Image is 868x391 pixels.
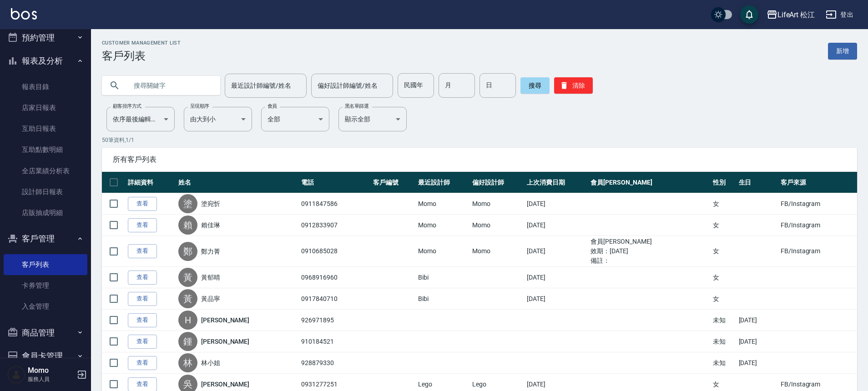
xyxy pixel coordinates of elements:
p: 50 筆資料, 1 / 1 [102,136,857,144]
td: Momo [470,193,525,215]
ul: 備註： [590,256,708,266]
td: FB/Instagram [778,193,857,215]
a: 互助點數明細 [4,139,87,160]
a: 新增 [828,43,857,60]
a: 黃郁晴 [201,273,220,282]
div: H [178,311,197,330]
div: LifeArt 松江 [777,9,815,20]
div: 由大到小 [184,107,252,131]
td: 910184521 [299,331,371,352]
a: 查看 [128,218,157,232]
button: 客戶管理 [4,227,87,251]
p: 服務人員 [28,375,74,383]
td: [DATE] [525,288,588,310]
td: Momo [470,215,525,236]
td: [DATE] [525,236,588,267]
h3: 客戶列表 [102,50,181,62]
td: Momo [416,193,470,215]
a: 黃品寧 [201,294,220,303]
a: 查看 [128,271,157,285]
a: 查看 [128,197,157,211]
td: Bibi [416,288,470,310]
ul: 會員[PERSON_NAME] [590,237,708,246]
th: 性別 [711,172,737,193]
td: 未知 [711,352,737,374]
td: 0911847586 [299,193,371,215]
button: 搜尋 [520,77,550,94]
div: 林 [178,353,197,372]
label: 會員 [267,103,277,110]
th: 姓名 [176,172,299,193]
a: 客戶列表 [4,254,87,275]
td: 未知 [711,331,737,352]
div: 鄭 [178,242,197,261]
a: 查看 [128,313,157,327]
th: 詳細資料 [126,172,176,193]
td: 0917840710 [299,288,371,310]
ul: 效期： [DATE] [590,246,708,256]
img: Logo [11,8,37,20]
a: [PERSON_NAME] [201,316,249,325]
h2: Customer Management List [102,40,181,46]
a: 店販抽成明細 [4,202,87,223]
th: 最近設計師 [416,172,470,193]
div: 黃 [178,289,197,308]
td: Momo [416,215,470,236]
a: 林小姐 [201,358,220,367]
a: 塗宛忻 [201,199,220,208]
td: Momo [416,236,470,267]
th: 生日 [737,172,778,193]
td: 0912833907 [299,215,371,236]
button: 報表及分析 [4,49,87,73]
a: [PERSON_NAME] [201,380,249,389]
a: 報表目錄 [4,76,87,97]
td: Bibi [416,267,470,288]
td: 0968916960 [299,267,371,288]
td: 0910685028 [299,236,371,267]
img: Person [7,366,25,384]
label: 黑名單篩選 [345,103,368,110]
th: 會員[PERSON_NAME] [588,172,710,193]
a: 查看 [128,335,157,349]
td: [DATE] [737,352,778,374]
td: 女 [711,236,737,267]
a: 互助日報表 [4,118,87,139]
td: 未知 [711,310,737,331]
button: 會員卡管理 [4,344,87,368]
td: [DATE] [525,193,588,215]
a: 鄭力菁 [201,247,220,256]
th: 上次消費日期 [525,172,588,193]
th: 偏好設計師 [470,172,525,193]
td: 928879330 [299,352,371,374]
a: 全店業績分析表 [4,160,87,181]
label: 呈現順序 [190,103,209,110]
div: 全部 [261,107,329,131]
td: Momo [470,236,525,267]
a: 入金管理 [4,296,87,317]
a: 查看 [128,356,157,370]
div: 黃 [178,268,197,287]
button: 登出 [822,6,857,23]
button: 商品管理 [4,321,87,345]
div: 鍾 [178,332,197,351]
td: [DATE] [525,215,588,236]
label: 顧客排序方式 [113,103,141,110]
h5: Momo [28,366,74,375]
input: 搜尋關鍵字 [127,73,213,98]
td: FB/Instagram [778,215,857,236]
td: FB/Instagram [778,236,857,267]
div: 顯示全部 [338,107,407,131]
td: [DATE] [737,331,778,352]
th: 客戶編號 [371,172,416,193]
td: 女 [711,215,737,236]
td: 女 [711,288,737,310]
a: 賴佳琳 [201,221,220,230]
td: 女 [711,267,737,288]
th: 客戶來源 [778,172,857,193]
button: 清除 [554,77,593,94]
a: 查看 [128,244,157,258]
a: [PERSON_NAME] [201,337,249,346]
td: 926971895 [299,310,371,331]
div: 賴 [178,216,197,235]
button: LifeArt 松江 [763,5,819,24]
